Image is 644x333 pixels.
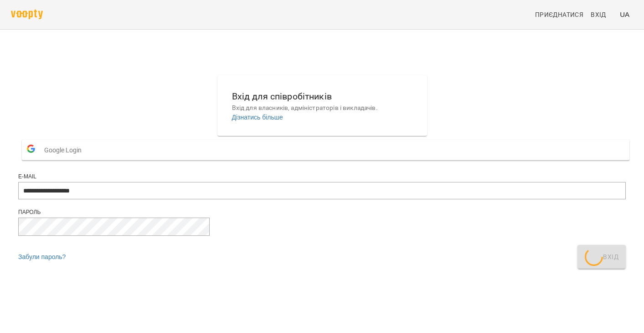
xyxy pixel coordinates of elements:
[18,253,66,260] a: Забули пароль?
[587,6,616,23] a: Вхід
[44,141,86,159] span: Google Login
[18,208,626,216] div: Пароль
[225,82,420,129] button: Вхід для співробітниківВхід для власників, адміністраторів і викладачів.Дізнатись більше
[232,104,412,113] p: Вхід для власників, адміністраторів і викладачів.
[591,9,606,20] span: Вхід
[535,9,583,20] span: Приєднатися
[531,6,587,23] a: Приєднатися
[11,10,43,19] img: voopty.png
[616,6,633,23] button: UA
[232,114,283,121] a: Дізнатись більше
[18,173,626,181] div: E-mail
[620,10,629,19] span: UA
[232,89,412,104] h6: Вхід для співробітників
[22,140,629,160] button: Google Login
